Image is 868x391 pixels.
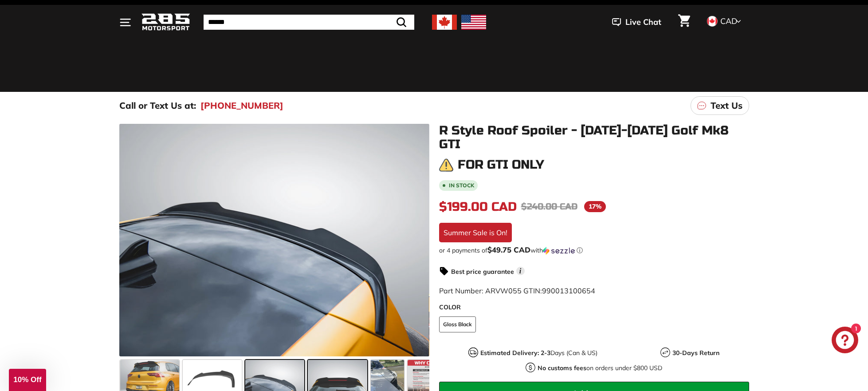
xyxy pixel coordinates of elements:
[439,124,749,151] h1: R Style Roof Spoiler - [DATE]-[DATE] Golf Mk8 GTI
[13,375,41,384] span: 10% Off
[204,15,414,30] input: Search
[711,99,742,112] p: Text Us
[449,183,474,188] b: In stock
[625,16,661,28] span: Live Chat
[584,201,606,212] span: 17%
[439,199,517,214] span: $199.00 CAD
[480,349,550,357] strong: Estimated Delivery: 2-3
[480,348,597,358] p: Days (Can & US)
[141,12,190,33] img: Logo_285_Motorsport_areodynamics_components
[673,7,695,37] a: Cart
[542,286,595,295] span: 990013100654
[516,267,525,275] span: i
[119,99,196,112] p: Call or Text Us at:
[521,201,577,212] span: $240.00 CAD
[200,99,283,112] a: [PHONE_NUMBER]
[439,303,749,312] label: COLOR
[458,158,544,172] h3: For GTI only
[829,327,861,355] inbox-online-store-chat: Shopify online store chat
[487,245,530,254] span: $49.75 CAD
[439,158,453,172] img: warning.png
[439,286,595,295] span: Part Number: ARVW055 GTIN:
[439,246,749,255] div: or 4 payments of with
[543,247,575,255] img: Sezzle
[691,96,749,115] a: Text Us
[439,246,749,255] div: or 4 payments of$49.75 CADwithSezzle Click to learn more about Sezzle
[9,369,46,391] div: 10% Off
[672,349,719,357] strong: 30-Days Return
[601,11,673,33] button: Live Chat
[720,16,737,26] span: CAD
[439,223,512,242] div: Summer Sale is On!
[538,364,586,372] strong: No customs fees
[538,363,662,373] p: on orders under $800 USD
[451,268,514,276] strong: Best price guarantee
